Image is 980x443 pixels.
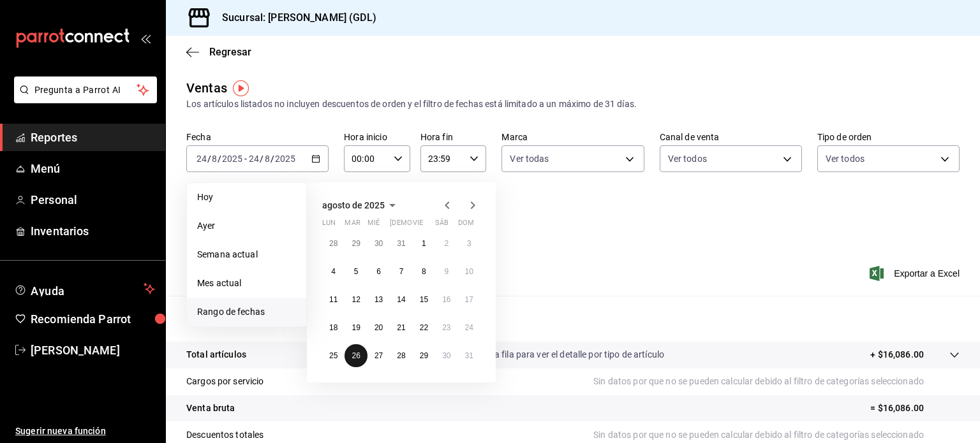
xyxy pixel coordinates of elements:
[465,295,473,304] abbr: 17 de agosto de 2025
[345,288,367,311] button: 12 de agosto de 2025
[34,84,137,97] span: Pregunta a Parrot AI
[218,154,221,164] span: /
[442,323,450,332] abbr: 23 de agosto de 2025
[207,154,211,164] span: /
[331,267,336,276] abbr: 4 de agosto de 2025
[233,80,249,96] img: Tooltip marker
[458,344,480,367] button: 31 de agosto de 2025
[329,351,338,360] abbr: 25 de agosto de 2025
[31,222,155,240] span: Inventarios
[352,295,360,304] abbr: 12 de agosto de 2025
[458,316,480,339] button: 24 de agosto de 2025
[390,344,412,367] button: 28 de agosto de 2025
[197,191,296,204] span: Hoy
[817,133,960,142] label: Tipo de orden
[872,266,960,281] button: Exportar a Excel
[248,154,260,164] input: --
[329,295,338,304] abbr: 11 de agosto de 2025
[376,267,381,276] abbr: 6 de agosto de 2025
[31,129,155,146] span: Reportes
[413,288,435,311] button: 15 de agosto de 2025
[397,351,405,360] abbr: 28 de agosto de 2025
[465,351,473,360] abbr: 31 de agosto de 2025
[397,295,405,304] abbr: 14 de agosto de 2025
[593,428,960,442] p: Sin datos por que no se pueden calcular debido al filtro de categorías seleccionado
[186,78,227,98] div: Ventas
[322,344,345,367] button: 25 de agosto de 2025
[345,344,367,367] button: 26 de agosto de 2025
[274,154,296,164] input: ----
[345,316,367,339] button: 19 de agosto de 2025
[465,323,473,332] abbr: 24 de agosto de 2025
[510,152,549,165] span: Ver todas
[442,351,450,360] abbr: 30 de agosto de 2025
[31,160,155,177] span: Menú
[197,219,296,233] span: Ayer
[435,219,449,232] abbr: sábado
[668,152,707,165] span: Ver todos
[435,232,457,255] button: 2 de agosto de 2025
[186,311,960,326] p: Resumen
[367,344,390,367] button: 27 de agosto de 2025
[352,239,360,248] abbr: 29 de julio de 2025
[458,260,480,283] button: 10 de agosto de 2025
[660,133,802,142] label: Canal de venta
[186,428,264,442] p: Descuentos totales
[390,316,412,339] button: 21 de agosto de 2025
[31,342,155,359] span: [PERSON_NAME]
[345,232,367,255] button: 29 de julio de 2025
[452,348,664,361] p: Da clic en la fila para ver el detalle por tipo de artículo
[435,260,457,283] button: 9 de agosto de 2025
[413,316,435,339] button: 22 de agosto de 2025
[197,277,296,290] span: Mes actual
[352,323,360,332] abbr: 19 de agosto de 2025
[322,316,345,339] button: 18 de agosto de 2025
[322,198,400,213] button: agosto de 2025
[329,323,338,332] abbr: 18 de agosto de 2025
[186,98,960,111] div: Los artículos listados no incluyen descuentos de orden y el filtro de fechas está limitado a un m...
[367,260,390,283] button: 6 de agosto de 2025
[322,260,345,283] button: 4 de agosto de 2025
[345,219,360,232] abbr: martes
[501,133,644,142] label: Marca
[329,239,338,248] abbr: 28 de julio de 2025
[196,154,207,164] input: --
[264,154,271,164] input: --
[14,76,157,103] button: Pregunta a Parrot AI
[31,191,155,208] span: Personal
[260,154,264,164] span: /
[435,316,457,339] button: 23 de agosto de 2025
[186,375,264,388] p: Cargos por servicio
[390,232,412,255] button: 31 de julio de 2025
[322,200,385,210] span: agosto de 2025
[458,219,474,232] abbr: domingo
[322,232,345,255] button: 28 de julio de 2025
[345,260,367,283] button: 5 de agosto de 2025
[399,267,404,276] abbr: 7 de agosto de 2025
[9,92,157,106] a: Pregunta a Parrot AI
[140,33,151,43] button: open_drawer_menu
[465,267,473,276] abbr: 10 de agosto de 2025
[435,288,457,311] button: 16 de agosto de 2025
[413,260,435,283] button: 8 de agosto de 2025
[375,351,383,360] abbr: 27 de agosto de 2025
[367,288,390,311] button: 13 de agosto de 2025
[458,232,480,255] button: 3 de agosto de 2025
[420,295,428,304] abbr: 15 de agosto de 2025
[420,323,428,332] abbr: 22 de agosto de 2025
[221,154,243,164] input: ----
[593,375,960,388] p: Sin datos por que no se pueden calcular debido al filtro de categorías seleccionado
[870,402,960,415] p: = $16,086.00
[244,154,247,164] span: -
[420,351,428,360] abbr: 29 de agosto de 2025
[375,295,383,304] abbr: 13 de agosto de 2025
[367,316,390,339] button: 20 de agosto de 2025
[367,232,390,255] button: 30 de julio de 2025
[322,219,336,232] abbr: lunes
[186,402,235,415] p: Venta bruta
[390,260,412,283] button: 7 de agosto de 2025
[352,351,360,360] abbr: 26 de agosto de 2025
[209,46,251,58] span: Regresar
